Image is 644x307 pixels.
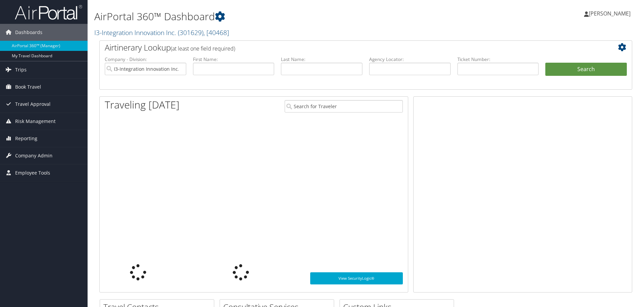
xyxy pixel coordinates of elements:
span: , [ 40468 ] [203,28,229,37]
label: Agency Locator: [369,56,451,63]
input: Search for Traveler [285,100,403,113]
span: Trips [15,61,27,78]
a: View SecurityLogic® [310,272,403,284]
span: ( 301629 ) [178,28,203,37]
h1: AirPortal 360™ Dashboard [94,9,456,24]
span: (at least one field required) [171,45,235,52]
img: airportal-logo.png [15,4,82,20]
span: [PERSON_NAME] [589,10,631,17]
h2: Airtinerary Lookup [105,42,582,53]
label: Company - Division: [105,56,186,63]
h1: Traveling [DATE] [105,98,180,112]
span: Employee Tools [15,164,50,181]
span: Dashboards [15,24,42,41]
span: Reporting [15,130,37,147]
span: Company Admin [15,147,53,164]
label: Ticket Number: [457,56,539,63]
span: Book Travel [15,79,41,95]
span: Travel Approval [15,96,51,113]
a: [PERSON_NAME] [584,3,637,24]
button: Search [545,63,627,76]
a: I3-Integration Innovation Inc. [94,28,229,37]
label: Last Name: [281,56,362,63]
span: Risk Management [15,113,56,130]
label: First Name: [193,56,275,63]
